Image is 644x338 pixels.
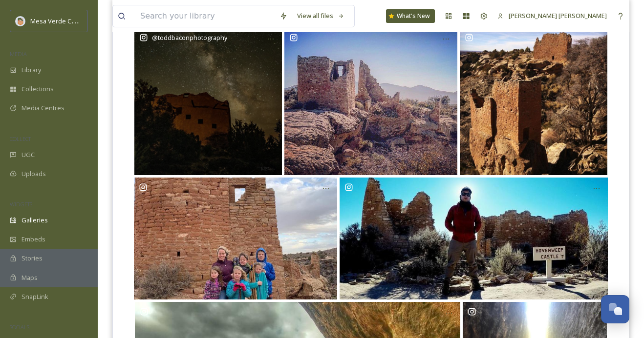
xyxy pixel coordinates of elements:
[16,16,25,26] img: MVC%20SnapSea%20logo%20%281%29.png
[386,9,435,23] a: What's New
[509,11,607,20] span: [PERSON_NAME] [PERSON_NAME]
[292,6,349,25] a: View all files
[10,200,32,208] span: WIDGETS
[21,254,43,263] span: Stories
[132,178,339,299] a: Opens media popup. Media description: Rights approved at 2022-05-02T15:15:42.737+0000 by emmettdo...
[10,323,29,331] span: SOCIALS
[601,295,629,323] button: Open Chat
[21,103,64,113] span: Media Centres
[21,273,38,282] span: Maps
[283,28,459,175] a: Opens media popup. Media description: Rights approved at 2022-04-28T20:30:38.328+0000 by mattandk...
[21,292,48,301] span: SnapLink
[493,6,612,25] a: [PERSON_NAME] [PERSON_NAME]
[30,16,90,25] span: Mesa Verde Country
[458,28,608,175] a: Opens media popup. Media description: Rights approved at 2018-12-01T10:01:01.340+0000 by realdese...
[10,135,31,142] span: COLLECT
[21,150,35,159] span: UGC
[135,5,275,27] input: Search your library
[339,178,609,299] a: Opens media popup. Media description: Rights approved at 2022-04-28T20:46:30.188+0000 by lostwith...
[21,84,54,94] span: Collections
[133,28,283,175] a: Opens media popup. Media description: Rights approved at 2022-04-18T17:17:07.191+0000 by toddbaco...
[21,169,46,179] span: Uploads
[21,216,48,225] span: Galleries
[21,65,41,75] span: Library
[10,50,27,58] span: MEDIA
[152,33,227,42] span: @ toddbaconphotography
[21,235,45,244] span: Embeds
